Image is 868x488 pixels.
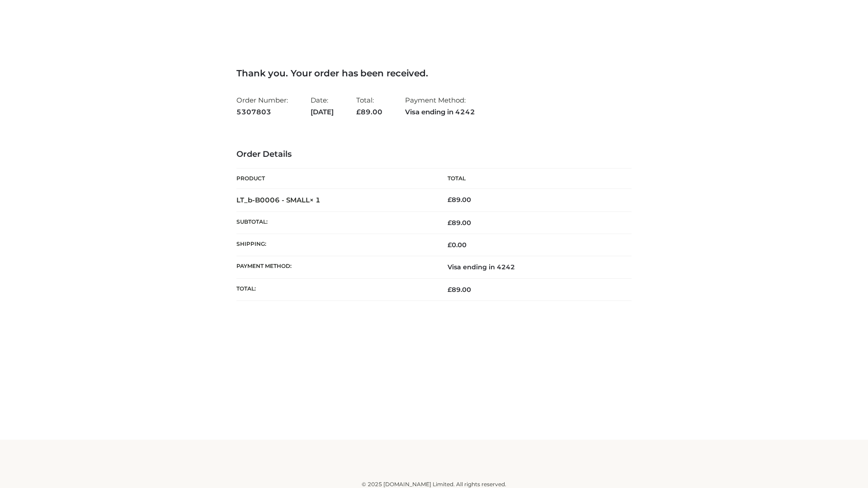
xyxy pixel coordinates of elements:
h3: Thank you. Your order has been received. [236,68,632,79]
th: Subtotal: [236,211,434,234]
th: Product [236,169,434,189]
bdi: 0.00 [448,241,467,249]
span: £ [448,196,452,204]
strong: × 1 [310,196,321,204]
strong: 5307803 [236,106,288,118]
li: Date: [311,92,334,120]
span: 89.00 [448,286,471,294]
li: Order Number: [236,92,288,120]
span: 89.00 [448,219,471,227]
th: Shipping: [236,234,434,256]
h3: Order Details [236,150,632,160]
th: Payment method: [236,256,434,278]
span: £ [448,286,452,294]
th: Total: [236,278,434,300]
span: £ [356,108,361,116]
span: £ [448,241,452,249]
strong: [DATE] [311,106,334,118]
th: Total [434,169,632,189]
strong: Visa ending in 4242 [405,106,475,118]
td: Visa ending in 4242 [434,256,632,278]
li: Total: [356,92,382,120]
li: Payment Method: [405,92,475,120]
span: £ [448,219,452,227]
strong: LT_b-B0006 - SMALL [236,196,321,204]
bdi: 89.00 [448,196,471,204]
span: 89.00 [356,108,382,116]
